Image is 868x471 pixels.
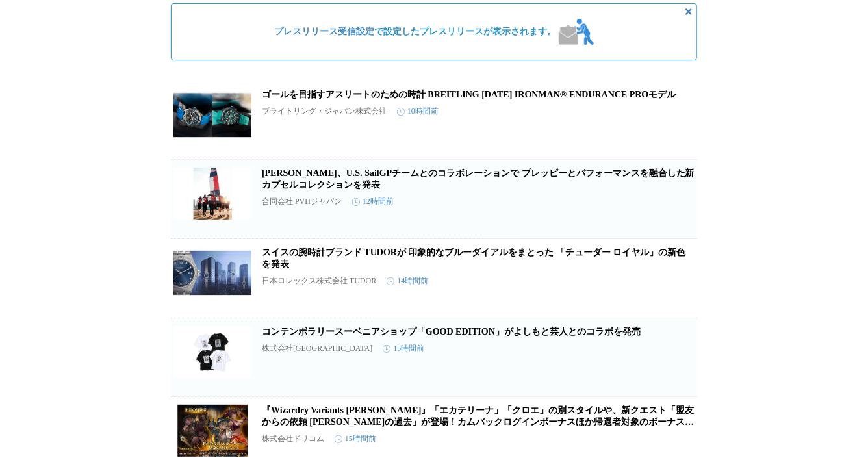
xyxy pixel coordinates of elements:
[262,168,695,190] a: [PERSON_NAME]、U.S. SailGPチームとのコラボレーションで プレッピーとパフォーマンスを融合した新カプセルコレクションを発表
[262,327,641,337] a: コンテンポラリースーベニアショップ「GOOD EDITION」がよしもと芸人とのコラボを発売
[262,343,372,354] p: 株式会社[GEOGRAPHIC_DATA]
[262,433,324,444] p: 株式会社ドリコム
[262,405,695,439] a: 『Wizardry Variants [PERSON_NAME]』「エカテリーナ」「クロエ」の別スタイルや、新クエスト「盟友からの依頼 [PERSON_NAME]の過去」が登場！カムバックログイ...
[173,168,251,220] img: トミー ヒルフィガー、U.S. SailGPチームとのコラボレーションで プレッピーとパフォーマンスを融合した新カプセルコレクションを発表
[387,275,428,286] time: 14時間前
[262,196,342,207] p: 合同会社 PVHジャパン
[397,106,439,117] time: 10時間前
[335,433,376,444] time: 15時間前
[681,4,696,19] button: 非表示にする
[274,27,374,36] a: プレスリリース受信設定
[262,106,387,117] p: ブライトリング・ジャパン株式会社
[173,405,251,457] img: 『Wizardry Variants Daphne』「エカテリーナ」「クロエ」の別スタイルや、新クエスト「盟友からの依頼 アルナの過去」が登場！カムバックログインボーナスほか帰還者対象のボーナスも追加
[173,326,251,378] img: コンテンポラリースーベニアショップ「GOOD EDITION」がよしもと芸人とのコラボを発売
[262,90,676,99] a: ゴールを目指すアスリートのための時計 BREITLING [DATE] IRONMAN® ENDURANCE PROモデル
[262,248,686,269] a: スイスの腕時計ブランド TUDORが 印象的なブルーダイアルをまとった 「チューダー ロイヤル」の新色を発表
[383,343,424,354] time: 15時間前
[173,247,251,299] img: スイスの腕時計ブランド TUDORが 印象的なブルーダイアルをまとった 「チューダー ロイヤル」の新色を発表
[352,196,394,207] time: 12時間前
[173,89,251,141] img: ゴールを目指すアスリートのための時計 BREITLING 2025 IRONMAN® ENDURANCE PROモデル
[274,26,556,38] span: で設定したプレスリリースが表示されます。
[262,275,376,286] p: 日本ロレックス株式会社 TUDOR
